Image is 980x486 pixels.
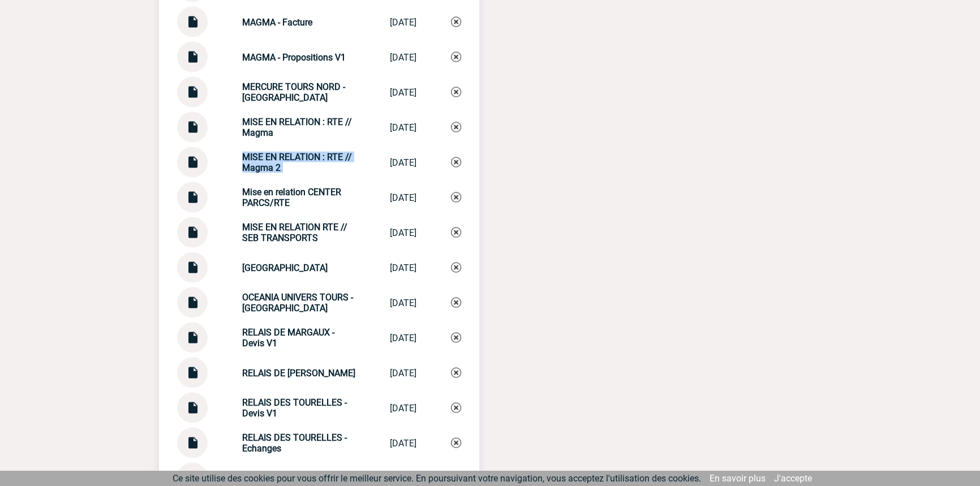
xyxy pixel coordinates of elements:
strong: RELAIS DES TOURELLES - Echanges [242,432,347,454]
div: [DATE] [390,263,416,273]
div: [DATE] [390,17,416,28]
img: Supprimer [451,52,461,62]
a: En savoir plus [710,473,766,484]
strong: MISE EN RELATION : RTE // Magma [242,117,352,138]
strong: MISE EN RELATION RTE // SEB TRANSPORTS [242,222,347,243]
img: Supprimer [451,403,461,413]
div: [DATE] [390,87,416,98]
div: [DATE] [390,157,416,168]
div: [DATE] [390,438,416,449]
strong: MISE EN RELATION : RTE // Magma 2 [242,152,352,173]
img: Supprimer [451,438,461,448]
img: Supprimer [451,368,461,378]
img: Supprimer [451,263,461,273]
strong: MAGMA - Propositions V1 [242,52,346,63]
strong: RELAIS DES TOURELLES - Devis V1 [242,397,347,419]
strong: OCEANIA UNIVERS TOURS - [GEOGRAPHIC_DATA] [242,292,353,313]
img: Supprimer [451,227,461,238]
div: [DATE] [390,368,416,379]
img: Supprimer [451,333,461,343]
img: Supprimer [451,192,461,203]
div: [DATE] [390,192,416,203]
strong: Mise en relation CENTER PARCS/RTE [242,187,341,208]
div: [DATE] [390,333,416,343]
strong: RELAIS DE MARGAUX - Devis V1 [242,327,334,349]
img: Supprimer [451,17,461,27]
img: Supprimer [451,122,461,132]
strong: MAGMA - Facture [242,17,312,28]
div: [DATE] [390,227,416,238]
div: [DATE] [390,298,416,308]
img: Supprimer [451,87,461,97]
div: [DATE] [390,403,416,414]
strong: [GEOGRAPHIC_DATA] [242,263,328,273]
img: Supprimer [451,298,461,308]
strong: MERCURE TOURS NORD - [GEOGRAPHIC_DATA] [242,81,345,103]
span: Ce site utilise des cookies pour vous offrir le meilleur service. En poursuivant votre navigation... [173,473,701,484]
div: [DATE] [390,52,416,63]
img: Supprimer [451,157,461,167]
a: J'accepte [774,473,812,484]
div: [DATE] [390,122,416,133]
strong: RELAIS DE [PERSON_NAME] [242,368,355,379]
